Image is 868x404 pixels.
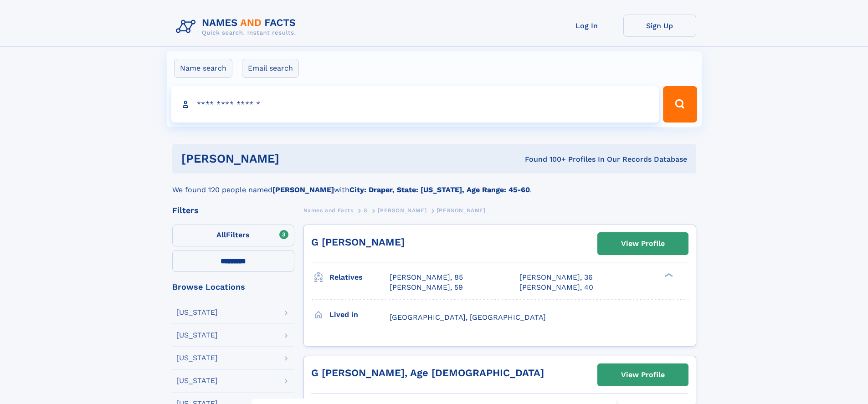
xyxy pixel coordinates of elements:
[171,86,659,123] input: search input
[176,354,218,362] div: [US_STATE]
[550,15,623,37] a: Log In
[172,15,303,39] img: Logo Names and Facts
[242,59,299,78] label: Email search
[390,282,463,292] a: [PERSON_NAME], 59
[663,272,673,278] div: ❯
[519,282,593,292] a: [PERSON_NAME], 40
[623,15,696,37] a: Sign Up
[390,272,463,282] a: [PERSON_NAME], 85
[378,205,426,216] a: [PERSON_NAME]
[402,154,687,164] div: Found 100+ Profiles In Our Records Database
[303,205,354,216] a: Names and Facts
[390,313,546,322] span: [GEOGRAPHIC_DATA], [GEOGRAPHIC_DATA]
[621,364,665,385] div: View Profile
[598,364,688,386] a: View Profile
[329,270,390,285] h3: Relatives
[621,233,665,254] div: View Profile
[176,309,218,316] div: [US_STATE]
[172,174,696,195] div: We found 120 people named with .
[174,59,232,78] label: Name search
[329,307,390,322] h3: Lived in
[364,207,368,214] span: S
[437,207,486,214] span: [PERSON_NAME]
[364,205,368,216] a: S
[519,272,593,282] a: [PERSON_NAME], 36
[311,367,544,378] a: G [PERSON_NAME], Age [DEMOGRAPHIC_DATA]
[663,86,697,123] button: Search Button
[172,283,294,291] div: Browse Locations
[311,236,405,248] a: G [PERSON_NAME]
[181,153,402,164] h1: [PERSON_NAME]
[172,206,294,215] div: Filters
[598,233,688,255] a: View Profile
[216,230,226,239] span: All
[176,377,218,384] div: [US_STATE]
[176,332,218,339] div: [US_STATE]
[272,185,334,194] b: [PERSON_NAME]
[172,225,294,246] label: Filters
[378,207,426,214] span: [PERSON_NAME]
[349,185,530,194] b: City: Draper, State: [US_STATE], Age Range: 45-60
